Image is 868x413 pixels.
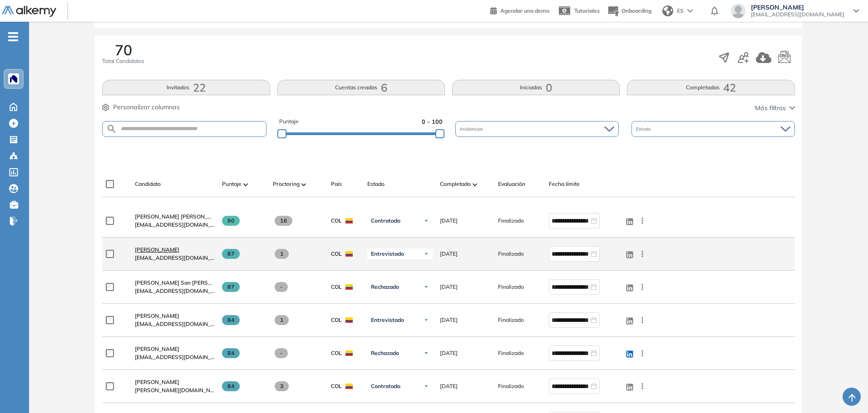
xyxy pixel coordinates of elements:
span: - [275,282,288,292]
img: [missing "en.ARROW_ALT" translation] [473,183,477,186]
span: Agendar una demo [500,7,549,14]
span: Contratado [371,217,400,224]
span: Puntaje [222,180,242,188]
img: COL [345,384,353,389]
span: [EMAIL_ADDRESS][DOMAIN_NAME] [751,11,844,18]
div: Incidencias [455,121,619,137]
button: Iniciadas0 [452,80,620,95]
span: Finalizado [498,349,524,357]
img: Ícono de flecha [424,218,429,224]
span: 84 [222,315,240,325]
img: [missing "en.ARROW_ALT" translation] [301,183,306,186]
span: - [275,348,288,358]
span: 3 [275,381,289,391]
img: Ícono de flecha [424,350,429,356]
span: Entrevistado [371,250,404,258]
span: Finalizado [498,382,524,390]
span: Puntaje [279,117,299,126]
span: [EMAIL_ADDRESS][DOMAIN_NAME] [135,287,215,295]
span: Onboarding [621,7,651,14]
span: [EMAIL_ADDRESS][DOMAIN_NAME] [135,353,215,361]
span: 90 [222,216,240,226]
span: [DATE] [440,250,458,258]
span: [DATE] [440,283,458,291]
span: [DATE] [440,349,458,357]
a: [PERSON_NAME] [135,378,215,386]
span: Rechazado [371,283,399,291]
a: [PERSON_NAME] San [PERSON_NAME] [135,279,215,287]
img: SEARCH_ALT [106,123,117,135]
span: Fecha límite [549,180,580,188]
span: Finalizado [498,316,524,324]
span: 1 [275,315,289,325]
span: [DATE] [440,382,458,390]
img: Ícono de flecha [424,317,429,323]
button: Completadas42 [627,80,794,95]
button: Onboarding [607,1,651,21]
span: 16 [275,216,292,226]
img: COL [345,317,353,323]
img: COL [345,251,353,257]
img: arrow [687,9,693,13]
a: [PERSON_NAME] [135,345,215,353]
span: [PERSON_NAME] [135,312,179,319]
span: Completado [440,180,471,188]
span: Incidencias [460,126,485,132]
span: 1 [275,249,289,259]
img: COL [345,218,353,224]
img: COL [345,350,353,356]
span: [PERSON_NAME] [135,246,179,253]
button: Más filtros [755,103,795,113]
div: Estado [631,121,795,137]
img: Ícono de flecha [424,284,429,290]
img: Logo [2,6,56,17]
span: Tutoriales [574,7,600,14]
span: [PERSON_NAME] [751,4,844,11]
span: [PERSON_NAME] San [PERSON_NAME] [135,279,237,286]
span: [PERSON_NAME] [PERSON_NAME] [135,213,225,220]
span: [DATE] [440,217,458,225]
span: Finalizado [498,217,524,225]
span: Evaluación [498,180,525,188]
span: [PERSON_NAME] [135,345,179,352]
span: [EMAIL_ADDRESS][DOMAIN_NAME] [135,320,215,328]
span: COL [331,349,342,357]
span: 84 [222,348,240,358]
span: Contratado [371,383,400,390]
span: Estado [636,126,653,132]
span: [PERSON_NAME][DOMAIN_NAME][EMAIL_ADDRESS][PERSON_NAME][DOMAIN_NAME] [135,386,215,394]
span: País [331,180,342,188]
span: Más filtros [755,103,786,113]
iframe: Chat Widget [705,308,868,413]
span: 87 [222,282,240,292]
span: Rechazado [371,350,399,357]
span: Candidato [135,180,161,188]
span: COL [331,217,342,225]
button: Invitados22 [102,80,270,95]
span: ES [677,7,684,15]
span: [DATE] [440,316,458,324]
img: Ícono de flecha [424,251,429,257]
span: Finalizado [498,283,524,291]
span: Proctoring [273,180,300,188]
span: 84 [222,381,240,391]
img: COL [345,284,353,290]
a: [PERSON_NAME] [135,246,215,254]
a: Agendar una demo [490,5,549,15]
span: [PERSON_NAME] [135,379,179,385]
span: [EMAIL_ADDRESS][DOMAIN_NAME] [135,254,215,262]
img: Ícono de flecha [424,384,429,389]
span: COL [331,283,342,291]
img: [missing "en.ARROW_ALT" translation] [243,183,248,186]
span: COL [331,316,342,324]
img: https://assets.alkemy.org/workspaces/1394/c9baeb50-dbbd-46c2-a7b2-c74a16be862c.png [10,75,17,83]
a: [PERSON_NAME] [PERSON_NAME] [135,213,215,221]
span: [EMAIL_ADDRESS][DOMAIN_NAME] [135,221,215,229]
button: Cuentas creadas6 [277,80,445,95]
span: 87 [222,249,240,259]
span: 70 [115,43,132,57]
img: world [662,5,673,16]
span: Personalizar columnas [113,102,180,112]
button: Personalizar columnas [102,102,180,112]
a: [PERSON_NAME] [135,312,215,320]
